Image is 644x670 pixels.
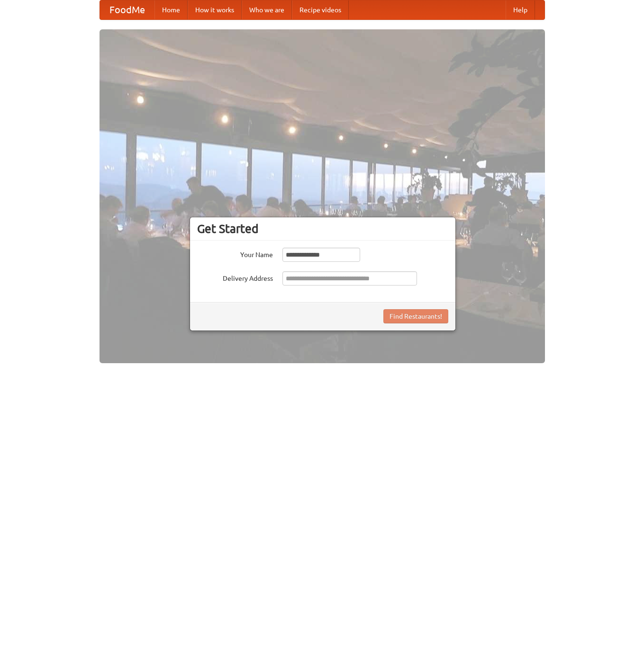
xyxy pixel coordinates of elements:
[292,0,349,19] a: Recipe videos
[197,222,448,236] h3: Get Started
[506,0,535,19] a: Help
[188,0,242,19] a: How it works
[154,0,188,19] a: Home
[100,0,154,19] a: FoodMe
[242,0,292,19] a: Who we are
[197,271,273,283] label: Delivery Address
[197,248,273,259] label: Your Name
[383,309,448,323] button: Find Restaurants!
